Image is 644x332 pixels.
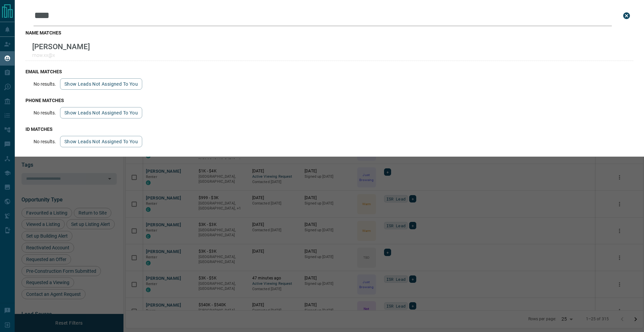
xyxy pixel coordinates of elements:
[60,136,142,147] button: show leads not assigned to you
[34,81,56,87] p: No results.
[25,30,633,35] h3: name matches
[620,9,633,22] button: close search bar
[60,78,142,90] button: show leads not assigned to you
[25,127,633,132] h3: id matches
[60,107,142,118] button: show leads not assigned to you
[32,53,90,58] p: rnow.xx@x
[25,69,633,74] h3: email matches
[34,110,56,115] p: No results.
[32,42,90,51] p: [PERSON_NAME]
[34,139,56,144] p: No results.
[25,98,633,103] h3: phone matches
